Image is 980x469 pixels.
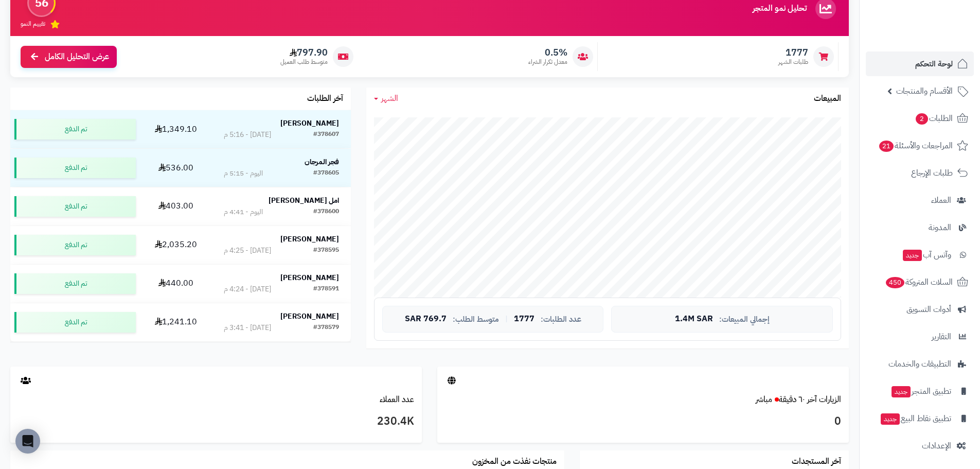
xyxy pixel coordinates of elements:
span: السلات المتروكة [885,275,953,289]
span: متوسط الطلب: [453,315,499,324]
span: 0.5% [528,47,567,58]
strong: [PERSON_NAME] [280,272,339,283]
div: تم الدفع [14,235,136,255]
span: المراجعات والأسئلة [878,138,953,153]
a: أدوات التسويق [866,297,974,322]
h3: آخر الطلبات [307,94,343,103]
span: تقييم النمو [21,20,45,28]
div: #378600 [313,207,339,217]
div: #378607 [313,130,339,140]
span: 450 [886,277,904,288]
div: تم الدفع [14,196,136,217]
strong: امل [PERSON_NAME] [269,195,339,206]
strong: [PERSON_NAME] [280,311,339,322]
a: تطبيق المتجرجديد [866,379,974,404]
span: 797.90 [280,47,328,58]
div: تم الدفع [14,312,136,333]
div: [DATE] - 5:16 م [224,130,271,140]
td: 2,035.20 [140,226,212,264]
div: [DATE] - 4:25 م [224,246,271,256]
span: 21 [879,141,894,152]
h3: تحليل نمو المتجر [753,4,807,13]
h3: 230.4K [18,413,414,430]
a: لوحة التحكم [866,51,974,76]
span: الأقسام والمنتجات [896,84,953,98]
div: [DATE] - 4:24 م [224,284,271,294]
h3: 0 [445,413,841,430]
span: 769.7 SAR [405,315,447,324]
span: عدد الطلبات: [541,315,581,324]
a: تطبيق نقاط البيعجديد [866,406,974,431]
div: تم الدفع [14,273,136,294]
h3: آخر المستجدات [792,457,841,466]
span: طلبات الشهر [778,58,808,66]
span: أدوات التسويق [906,302,951,317]
a: الطلبات2 [866,106,974,131]
a: المراجعات والأسئلة21 [866,133,974,158]
span: جديد [892,386,911,397]
span: متوسط طلب العميل [280,58,328,66]
td: 536.00 [140,149,212,187]
div: تم الدفع [14,158,136,178]
span: طلبات الإرجاع [911,166,953,180]
div: اليوم - 4:41 م [224,207,263,217]
span: جديد [881,413,900,425]
a: عدد العملاء [380,393,414,406]
strong: [PERSON_NAME] [280,118,339,129]
strong: فجر المرجان [305,157,339,167]
span: وآتس آب [902,248,951,262]
span: التقارير [932,329,951,344]
div: Open Intercom Messenger [15,429,40,454]
a: الشهر [374,93,398,105]
h3: منتجات نفذت من المخزون [472,457,557,466]
div: تم الدفع [14,119,136,140]
div: #378595 [313,246,339,256]
span: عرض التحليل الكامل [45,51,109,63]
a: وآتس آبجديد [866,242,974,267]
h3: المبيعات [814,94,841,103]
a: الإعدادات [866,433,974,458]
span: الإعدادات [922,439,951,453]
span: جديد [903,250,922,261]
span: المدونة [929,220,951,235]
span: التطبيقات والخدمات [888,357,951,371]
span: 2 [916,113,928,125]
span: العملاء [931,193,951,207]
a: الزيارات آخر ٦٠ دقيقةمباشر [756,393,841,406]
span: لوحة التحكم [915,57,953,71]
div: #378579 [313,323,339,333]
a: السلات المتروكة450 [866,270,974,294]
img: logo-2.png [910,26,970,47]
a: العملاء [866,188,974,213]
a: المدونة [866,215,974,240]
div: اليوم - 5:15 م [224,168,263,179]
a: طلبات الإرجاع [866,161,974,185]
span: إجمالي المبيعات: [719,315,770,324]
span: | [505,315,508,323]
div: #378591 [313,284,339,294]
div: #378605 [313,168,339,179]
a: عرض التحليل الكامل [21,46,117,68]
span: معدل تكرار الشراء [528,58,567,66]
div: [DATE] - 3:41 م [224,323,271,333]
span: تطبيق المتجر [890,384,951,398]
td: 1,241.10 [140,303,212,341]
td: 403.00 [140,187,212,225]
span: 1777 [778,47,808,58]
span: 1777 [514,315,534,324]
span: تطبيق نقاط البيع [880,411,951,426]
span: الطلبات [915,111,953,126]
small: مباشر [756,393,772,406]
td: 1,349.10 [140,110,212,148]
a: التقارير [866,324,974,349]
strong: [PERSON_NAME] [280,234,339,245]
a: التطبيقات والخدمات [866,352,974,376]
td: 440.00 [140,265,212,303]
span: الشهر [381,92,398,105]
span: 1.4M SAR [675,315,713,324]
